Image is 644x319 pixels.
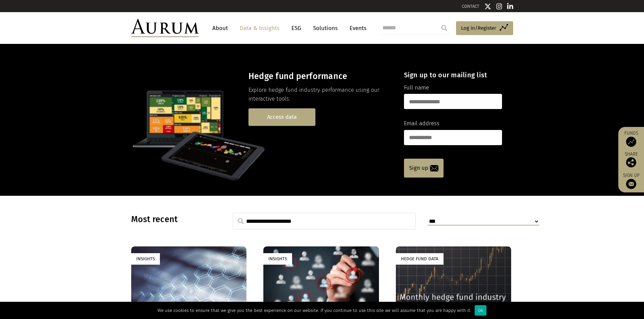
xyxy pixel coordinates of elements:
h3: Hedge fund performance [248,71,392,81]
h3: Most recent [131,214,216,224]
img: Twitter icon [484,3,491,10]
img: Share this post [626,157,636,167]
img: Sign up to our newsletter [626,179,636,189]
img: Instagram icon [496,3,502,10]
a: Access data [248,108,315,126]
span: Log in/Register [461,24,496,32]
img: Aurum [131,19,199,37]
a: ESG [288,22,305,34]
img: search.svg [238,218,244,224]
a: Sign up [622,172,641,189]
div: Hedge Fund Data [396,253,444,264]
a: Solutions [310,22,341,34]
label: Full name [404,83,429,92]
a: Funds [622,130,641,147]
input: Submit [437,21,451,35]
a: About [209,22,231,34]
p: Explore hedge fund industry performance using our interactive tools. [248,86,392,104]
div: Insights [131,253,160,264]
div: Share [622,152,641,167]
a: Sign up [404,159,444,178]
label: Email address [404,119,439,128]
a: CONTACT [462,4,479,9]
div: Ok [475,305,486,316]
img: Access Funds [626,137,636,147]
h4: Sign up to our mailing list [404,71,502,79]
img: Linkedin icon [507,3,513,10]
a: Log in/Register [456,21,513,35]
img: email-icon [430,165,438,171]
a: Events [346,22,366,34]
a: Data & Insights [236,22,283,34]
div: Insights [263,253,292,264]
